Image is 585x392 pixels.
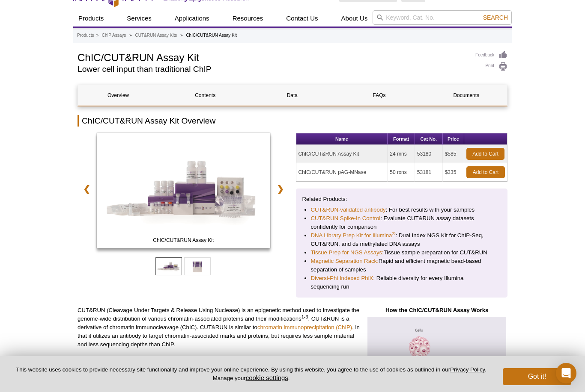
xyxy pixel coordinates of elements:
a: chromatin immunoprecipitation (ChIP) [257,324,352,330]
a: Diversi-Phi Indexed PhiX [311,274,373,283]
a: DNA Library Prep Kit for Illumina® [311,231,396,240]
td: $585 [443,145,464,163]
h2: Lower cell input than traditional ChIP [78,65,467,73]
a: CUT&RUN-validated antibody [311,206,386,214]
a: Print [475,62,507,71]
p: CUT&RUN (Cleavage Under Targets & Release Using Nuclease) is an epigenetic method used to investi... [78,306,360,349]
p: This website uses cookies to provide necessary site functionality and improve your online experie... [14,366,489,382]
th: Format [388,133,415,145]
a: Contents [165,85,245,106]
a: Data [252,85,332,106]
a: Overview [78,85,158,106]
li: : Dual Index NGS Kit for ChIP-Seq, CUT&RUN, and ds methylated DNA assays [311,231,493,248]
a: Privacy Policy [450,366,485,373]
th: Cat No. [415,133,443,145]
a: Add to Cart [466,148,504,160]
li: Tissue sample preparation for CUT&RUN [311,248,493,257]
h1: ChIC/CUT&RUN Assay Kit [78,50,467,63]
td: $335 [443,163,464,182]
th: Name [296,133,388,145]
li: » [96,33,98,38]
li: : For best results with your samples [311,206,493,214]
img: ChIC/CUT&RUN Assay Kit [97,133,270,248]
button: Got it! [503,368,571,385]
td: ChIC/CUT&RUN Assay Kit [296,145,388,163]
td: 53180 [415,145,443,163]
li: » [129,33,132,38]
a: Documents [426,85,507,106]
a: CUT&RUN Spike-In Control [311,214,381,223]
a: ❮ [78,179,96,199]
th: Price [443,133,464,145]
li: ChIC/CUT&RUN Assay Kit [186,33,236,38]
div: Open Intercom Messenger [556,363,576,383]
button: Search [481,14,510,21]
a: Products [73,10,109,27]
button: cookie settings [246,374,288,381]
a: About Us [336,10,373,27]
a: Resources [227,10,269,27]
td: 50 rxns [388,163,415,182]
li: : Reliable diversity for every Illumina sequencing run [311,274,493,291]
a: Services [122,10,157,27]
strong: How the ChIC/CUT&RUN Assay Works [385,307,488,313]
a: ❯ [271,179,290,199]
a: FAQs [339,85,420,106]
li: » [180,33,183,38]
p: Related Products: [302,195,501,203]
input: Keyword, Cat. No. [373,10,512,25]
td: 24 rxns [388,145,415,163]
a: Contact Us [281,10,323,27]
sup: 1-3 [301,314,308,319]
a: ChIP Assays [102,32,126,39]
span: Search [483,14,508,21]
a: Feedback [475,50,507,60]
a: Tissue Prep for NGS Assays: [311,248,384,257]
a: Magnetic Separation Rack: [311,257,379,265]
a: Products [77,32,94,39]
li: : Evaluate CUT&RUN assay datasets confidently for comparison [311,214,493,231]
td: ChIC/CUT&RUN pAG-MNase [296,163,388,182]
a: CUT&RUN Assay Kits [135,32,177,39]
a: Add to Cart [466,166,505,178]
h2: ChIC/CUT&RUN Assay Kit Overview [78,115,507,127]
sup: ® [392,231,395,236]
td: 53181 [415,163,443,182]
li: Rapid and efficient magnetic bead-based separation of samples [311,257,493,274]
a: Applications [170,10,215,27]
a: ChIC/CUT&RUN Assay Kit [97,133,270,251]
span: ChIC/CUT&RUN Assay Kit [98,236,268,245]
